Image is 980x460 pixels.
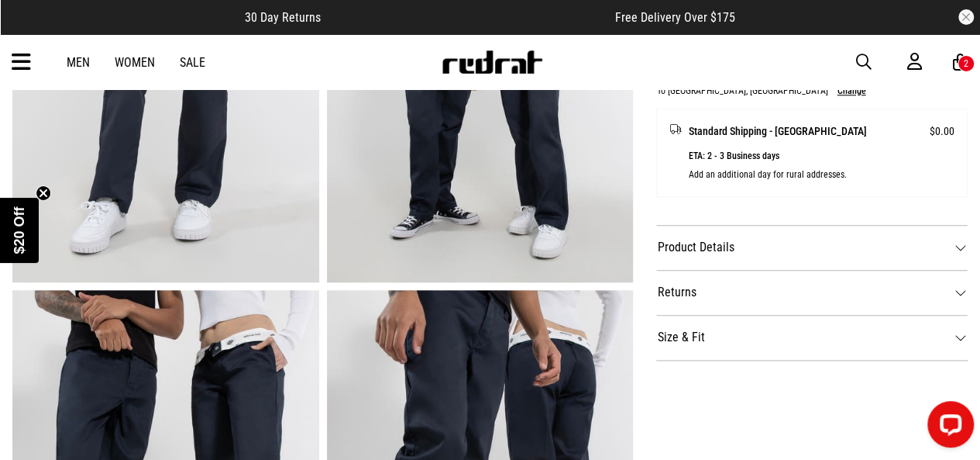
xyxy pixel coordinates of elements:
[837,85,865,96] button: Change
[930,122,954,140] span: $0.00
[36,185,51,201] button: Close teaser
[915,395,980,460] iframe: LiveChat chat widget
[964,58,968,69] div: 2
[688,122,866,140] span: Standard Shipping - [GEOGRAPHIC_DATA]
[656,85,827,96] p: To [GEOGRAPHIC_DATA], [GEOGRAPHIC_DATA]
[180,55,205,70] a: Sale
[688,147,954,184] p: ETA: 2 - 3 Business days Add an additional day for rural addresses.
[656,270,968,315] dt: Returns
[441,50,543,74] img: Redrat logo
[115,55,155,70] a: Women
[12,206,27,254] span: $20 Off
[352,9,584,25] iframe: Customer reviews powered by Trustpilot
[656,315,968,360] dt: Size & Fit
[615,10,735,25] span: Free Delivery Over $175
[67,55,90,70] a: Men
[245,10,321,25] span: 30 Day Returns
[656,225,968,270] dt: Product Details
[953,54,968,71] a: 2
